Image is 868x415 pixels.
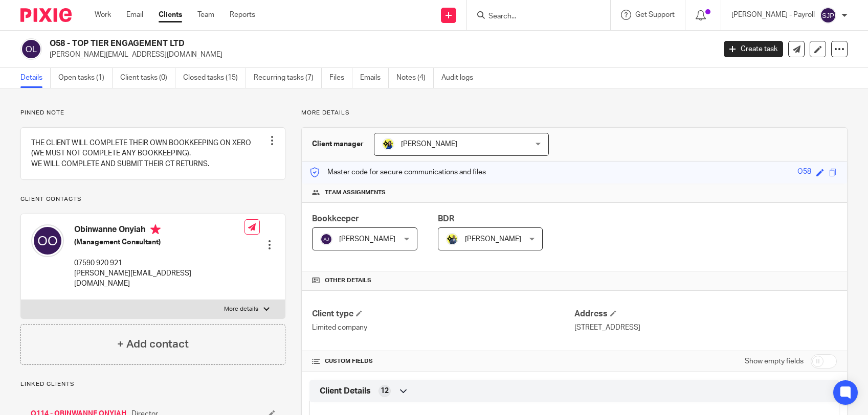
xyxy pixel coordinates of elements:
[312,215,359,223] span: Bookkeeper
[731,10,815,20] p: [PERSON_NAME] - Payroll
[574,309,837,319] h4: Address
[635,11,675,18] span: Get Support
[150,224,161,235] i: Primary
[320,386,371,397] span: Client Details
[339,236,395,243] span: [PERSON_NAME]
[312,357,574,365] h4: CUSTOM FIELDS
[301,109,848,117] p: More details
[382,138,394,150] img: Bobo-Starbridge%201.jpg
[159,10,182,20] a: Clients
[50,38,576,49] h2: O58 - TOP TIER ENGAGEMENT LTD
[224,305,258,313] p: More details
[74,258,244,268] p: 07590 920 921
[74,224,244,237] h4: Obinwanne Onyiah
[20,38,42,60] img: svg%3E
[20,8,72,22] img: Pixie
[31,224,64,257] img: svg%3E
[74,268,244,289] p: [PERSON_NAME][EMAIL_ADDRESS][DOMAIN_NAME]
[438,215,454,223] span: BDR
[446,233,458,245] img: Dennis-Starbridge.jpg
[724,41,783,57] a: Create task
[117,336,189,352] h4: + Add contact
[20,195,285,203] p: Client contacts
[126,10,143,20] a: Email
[230,10,255,20] a: Reports
[183,68,246,88] a: Closed tasks (15)
[360,68,389,88] a: Emails
[95,10,111,20] a: Work
[197,10,214,20] a: Team
[797,167,811,178] div: O58
[381,386,389,396] span: 12
[329,68,352,88] a: Files
[401,141,457,148] span: [PERSON_NAME]
[309,167,486,177] p: Master code for secure communications and files
[745,356,804,366] label: Show empty fields
[20,68,51,88] a: Details
[320,233,332,245] img: svg%3E
[820,7,836,24] img: svg%3E
[50,50,708,60] p: [PERSON_NAME][EMAIL_ADDRESS][DOMAIN_NAME]
[20,380,285,388] p: Linked clients
[120,68,175,88] a: Client tasks (0)
[465,236,521,243] span: [PERSON_NAME]
[396,68,434,88] a: Notes (4)
[74,237,244,247] h5: (Management Consultant)
[254,68,322,88] a: Recurring tasks (7)
[574,322,837,333] p: [STREET_ADDRESS]
[325,276,371,285] span: Other details
[312,322,574,333] p: Limited company
[325,189,386,197] span: Team assignments
[20,109,285,117] p: Pinned note
[312,139,364,149] h3: Client manager
[441,68,481,88] a: Audit logs
[312,309,574,319] h4: Client type
[58,68,113,88] a: Open tasks (1)
[487,12,580,21] input: Search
